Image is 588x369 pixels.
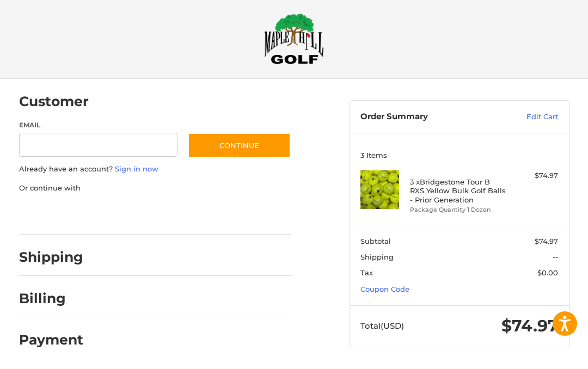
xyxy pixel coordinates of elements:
h2: Payment [19,332,83,349]
span: Shipping [360,253,394,262]
a: Coupon Code [360,285,409,294]
h4: 3 x Bridgestone Tour B RXS Yellow Bulk Golf Balls - Prior Generation [410,178,506,205]
span: Tax [360,269,373,278]
span: $74.97 [535,237,558,246]
h3: Order Summary [360,112,495,123]
p: Already have an account? [19,164,291,175]
img: Maple Hill Golf [264,14,324,65]
li: Package Quantity 1 Dozen [410,206,506,215]
span: -- [553,253,558,262]
span: Total (USD) [360,321,404,331]
button: Continue [188,133,291,158]
h2: Billing [19,291,83,307]
span: $74.97 [501,316,558,336]
span: Subtotal [360,237,391,246]
h3: 3 Items [360,151,558,160]
iframe: PayPal-paypal [15,205,97,224]
h2: Shipping [19,249,83,266]
p: Or continue with [19,183,291,194]
iframe: PayPal-paylater [108,205,189,224]
span: $0.00 [537,269,558,278]
h2: Customer [19,94,89,110]
div: $74.97 [509,171,558,182]
a: Edit Cart [495,112,558,123]
label: Email [19,121,177,131]
a: Sign in now [115,165,158,174]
